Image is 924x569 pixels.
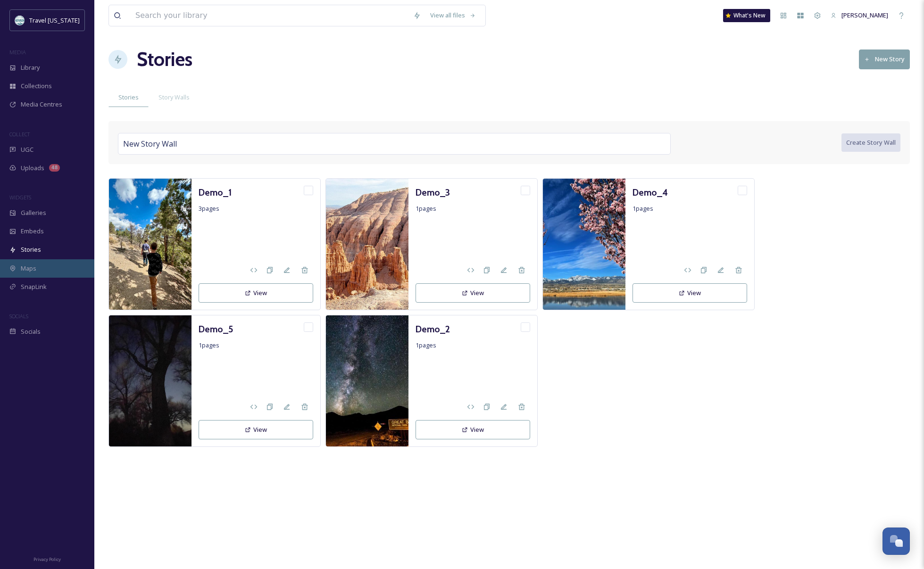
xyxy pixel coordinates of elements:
a: Demo_3 [416,186,450,199]
img: 84abdfa5-4332-4f1a-b0f4-98ee6c555452.jpg [326,179,408,311]
img: 925577fc-c0a5-4e3b-a343-5a00f0514103.jpg [109,179,191,311]
span: Stories [21,245,41,254]
img: e13aa82f-9f7d-499d-b733-64775b20b084.jpg [326,315,408,447]
span: Travel [US_STATE] [29,16,80,25]
img: ce0ee198-89a7-44a2-a413-cb01661e6b7d.jpg [543,179,625,311]
button: Create Story Wall [841,133,900,152]
span: UGC [21,145,33,154]
input: Search your library [131,5,408,26]
span: [PERSON_NAME] [841,11,888,19]
img: download.jpeg [15,16,25,25]
button: View [416,283,530,303]
span: Stories [118,93,139,102]
span: Maps [21,264,36,273]
div: 48 [49,164,60,172]
a: Privacy Policy [33,553,61,564]
span: SnapLink [21,282,47,291]
span: 1 pages [633,204,747,213]
span: Uploads [21,164,44,173]
a: Demo_5 [199,322,233,336]
button: View [633,283,747,303]
span: 1 pages [199,341,313,350]
span: 1 pages [416,341,530,350]
span: Galleries [21,208,46,217]
button: New Story [859,49,910,69]
a: Demo_4 [633,186,668,199]
span: COLLECT [9,131,30,138]
a: [PERSON_NAME] [826,6,893,25]
span: 1 pages [416,204,530,213]
span: MEDIA [9,49,26,56]
span: Collections [21,82,52,91]
button: Open Chat [882,528,910,555]
span: Privacy Policy [33,556,61,562]
a: View all files [425,6,481,25]
span: Socials [21,327,41,336]
span: 3 pages [199,204,313,213]
a: What's New [723,9,770,22]
span: Media Centres [21,100,62,109]
button: View [416,420,530,439]
span: SOCIALS [9,313,28,320]
a: Demo_2 [416,322,450,336]
span: Story Walls [158,93,190,102]
img: 6a34fe13-a8d2-4fed-930d-e3a981f2c4dc.jpg [109,315,191,447]
a: Stories [137,45,192,74]
span: WIDGETS [9,194,31,201]
span: New Story Wall [123,138,177,149]
button: View [199,283,313,303]
span: Library [21,63,40,72]
span: Embeds [21,227,44,236]
button: View [199,420,313,439]
a: Demo_1 [199,186,232,199]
